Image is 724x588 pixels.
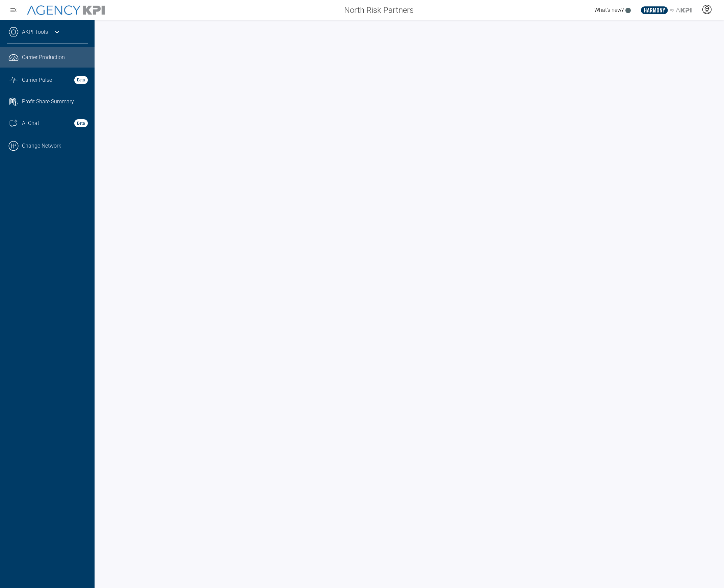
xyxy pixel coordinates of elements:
[74,76,88,84] strong: Beta
[22,28,48,36] a: AKPI Tools
[22,98,74,106] span: Profit Share Summary
[74,119,88,127] strong: Beta
[22,119,39,127] span: AI Chat
[22,76,52,84] span: Carrier Pulse
[22,53,65,61] span: Carrier Production
[344,4,414,16] span: North Risk Partners
[594,7,624,13] span: What's new?
[27,5,105,15] img: AgencyKPI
